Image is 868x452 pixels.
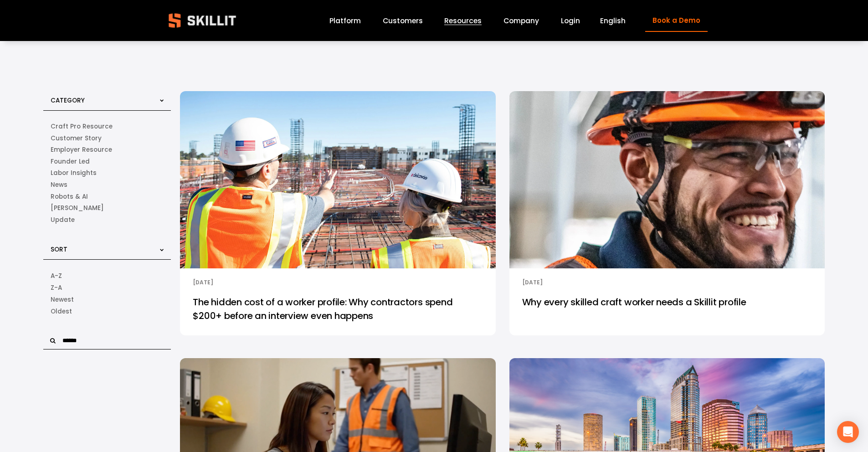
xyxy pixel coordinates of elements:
[51,167,164,179] a: Labor Insights
[51,271,62,281] span: A-Z
[51,306,164,318] a: Date
[51,179,164,191] a: News
[51,294,164,306] a: Date
[51,156,164,168] a: Founder Led
[508,90,826,269] img: Why every skilled craft worker needs a Skillit profile
[193,278,213,286] time: [DATE]
[51,144,164,156] a: Employer Resource
[503,15,539,27] a: Company
[51,283,62,293] span: Z-A
[561,15,580,27] a: Login
[51,246,67,254] span: Sort
[51,96,85,105] span: Category
[645,10,707,32] a: Book a Demo
[600,15,626,27] div: language picker
[51,307,72,317] span: Oldest
[51,282,164,294] a: Alphabetical
[51,121,164,133] a: Craft Pro Resource
[51,191,164,203] a: Robots & AI
[444,15,482,26] span: Resources
[51,133,164,144] a: Customer Story
[161,7,244,34] img: Skillit
[383,15,423,27] a: Customers
[51,270,164,282] a: Alphabetical
[444,15,482,27] a: folder dropdown
[51,202,164,214] a: Sam
[329,15,361,27] a: Platform
[600,15,626,26] span: English
[179,90,497,269] img: The hidden cost of a worker profile: Why contractors spend $200+ before an interview even happens
[837,421,859,443] div: Open Intercom Messenger
[51,214,164,226] a: Update
[51,295,74,305] span: Newest
[522,278,543,286] time: [DATE]
[509,288,825,335] a: Why every skilled craft worker needs a Skillit profile
[180,288,495,335] a: The hidden cost of a worker profile: Why contractors spend $200+ before an interview even happens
